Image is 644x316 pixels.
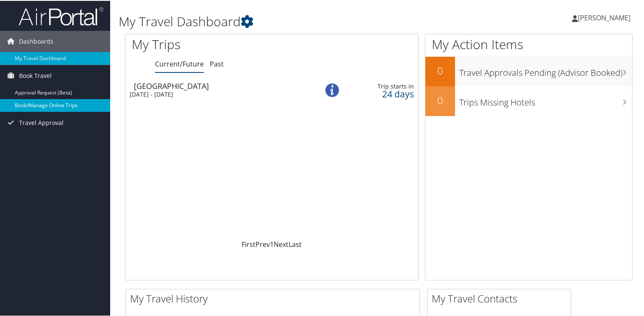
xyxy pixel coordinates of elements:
[274,239,289,248] a: Next
[130,90,305,97] div: [DATE] - [DATE]
[352,82,414,89] div: Trip starts in
[425,86,632,115] a: 0Trips Missing Hotels
[432,291,571,305] h2: My Travel Contacts
[19,6,103,25] img: airportal-logo.png
[255,239,270,248] a: Prev
[425,92,455,107] h2: 0
[19,64,52,86] span: Book Travel
[459,91,632,108] h3: Trips Missing Hotels
[352,89,414,97] div: 24 days
[210,58,224,68] a: Past
[425,35,632,53] h1: My Action Items
[425,56,632,86] a: 0Travel Approvals Pending (Advisor Booked)
[425,63,455,77] h2: 0
[132,35,290,53] h1: My Trips
[130,291,419,305] h2: My Travel History
[270,239,274,248] a: 1
[325,83,339,96] img: alert-flat-solid-info.png
[289,239,302,248] a: Last
[119,12,466,30] h1: My Travel Dashboard
[572,4,639,30] a: [PERSON_NAME]
[19,30,53,51] span: Dashboards
[459,62,632,78] h3: Travel Approvals Pending (Advisor Booked)
[19,111,64,133] span: Travel Approval
[134,81,309,89] div: [GEOGRAPHIC_DATA]
[578,12,630,22] span: [PERSON_NAME]
[155,58,204,68] a: Current/Future
[241,239,255,248] a: First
